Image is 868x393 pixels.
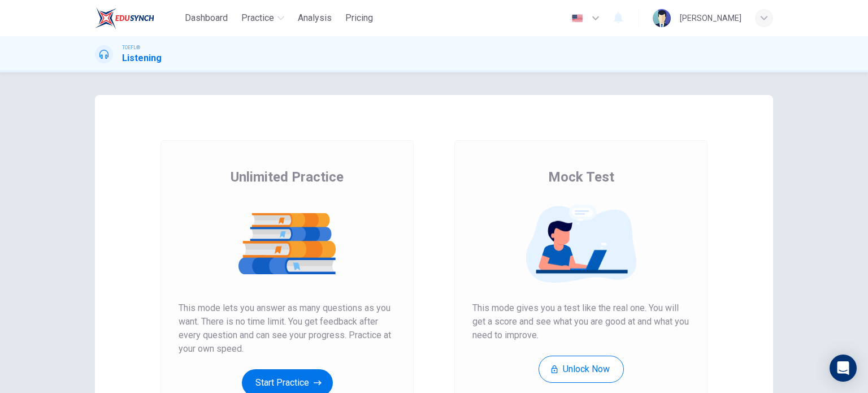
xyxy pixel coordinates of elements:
img: EduSynch logo [95,7,154,29]
button: Practice [237,8,289,28]
span: Practice [241,11,274,25]
h1: Listening [122,51,162,65]
div: [PERSON_NAME] [680,11,741,25]
span: Unlimited Practice [231,168,344,186]
span: TOEFL® [122,44,140,51]
div: Open Intercom Messenger [830,355,857,382]
img: en [570,14,584,23]
span: Mock Test [548,168,614,186]
button: Unlock Now [539,356,624,383]
button: Dashboard [180,8,232,28]
span: This mode gives you a test like the real one. You will get a score and see what you are good at a... [472,301,689,342]
span: This mode lets you answer as many questions as you want. There is no time limit. You get feedback... [179,301,396,356]
img: Profile picture [653,9,671,27]
span: Analysis [298,11,332,25]
button: Analysis [293,8,336,28]
span: Pricing [345,11,373,25]
a: EduSynch logo [95,7,180,29]
button: Pricing [341,8,377,28]
span: Dashboard [185,11,228,25]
